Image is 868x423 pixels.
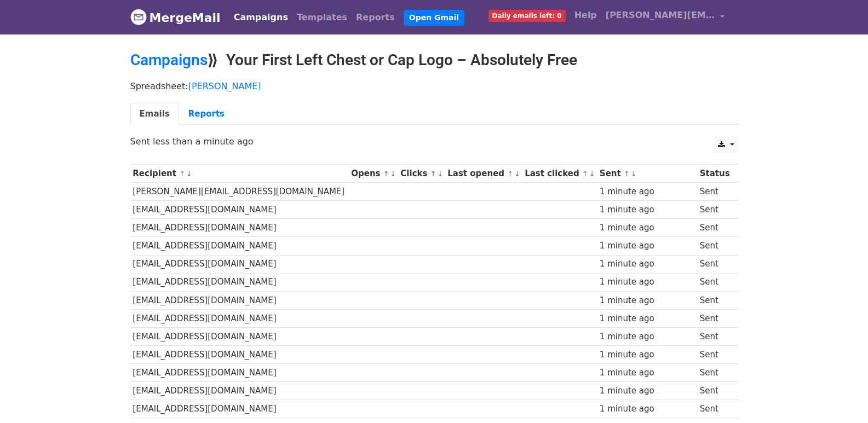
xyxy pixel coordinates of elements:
[398,165,445,183] th: Clicks
[130,255,349,273] td: [EMAIL_ADDRESS][DOMAIN_NAME]
[130,382,349,400] td: [EMAIL_ADDRESS][DOMAIN_NAME]
[589,170,595,178] a: ↓
[130,346,349,364] td: [EMAIL_ADDRESS][DOMAIN_NAME]
[383,170,389,178] a: ↑
[404,10,464,26] a: Open Gmail
[130,165,349,183] th: Recipient
[130,273,349,291] td: [EMAIL_ADDRESS][DOMAIN_NAME]
[697,237,733,255] td: Sent
[507,170,513,178] a: ↑
[697,382,733,400] td: Sent
[130,136,738,147] p: Sent less than a minute ago
[522,165,597,183] th: Last clicked
[130,309,349,327] td: [EMAIL_ADDRESS][DOMAIN_NAME]
[188,81,261,91] a: [PERSON_NAME]
[697,364,733,382] td: Sent
[697,255,733,273] td: Sent
[229,7,292,28] a: Campaigns
[697,165,733,183] th: Status
[600,367,694,379] div: 1 minute ago
[292,7,352,28] a: Templates
[179,170,185,178] a: ↑
[130,400,349,418] td: [EMAIL_ADDRESS][DOMAIN_NAME]
[600,403,694,415] div: 1 minute ago
[130,237,349,255] td: [EMAIL_ADDRESS][DOMAIN_NAME]
[631,170,637,178] a: ↓
[597,165,697,183] th: Sent
[582,170,588,178] a: ↑
[697,346,733,364] td: Sent
[348,165,398,183] th: Opens
[130,291,349,309] td: [EMAIL_ADDRESS][DOMAIN_NAME]
[600,204,694,216] div: 1 minute ago
[445,165,522,183] th: Last opened
[600,385,694,397] div: 1 minute ago
[606,9,715,22] span: [PERSON_NAME][EMAIL_ADDRESS][DOMAIN_NAME]
[600,349,694,361] div: 1 minute ago
[600,240,694,252] div: 1 minute ago
[130,219,349,237] td: [EMAIL_ADDRESS][DOMAIN_NAME]
[624,170,630,178] a: ↑
[600,258,694,270] div: 1 minute ago
[130,103,179,125] a: Emails
[130,364,349,382] td: [EMAIL_ADDRESS][DOMAIN_NAME]
[130,183,349,201] td: [PERSON_NAME][EMAIL_ADDRESS][DOMAIN_NAME]
[130,51,738,69] h2: ⟫ Your First Left Chest or Cap Logo – Absolutely Free
[186,170,192,178] a: ↓
[130,80,738,92] p: Spreadsheet:
[697,183,733,201] td: Sent
[390,170,396,178] a: ↓
[697,327,733,345] td: Sent
[600,294,694,307] div: 1 minute ago
[697,400,733,418] td: Sent
[130,51,208,69] a: Campaigns
[697,309,733,327] td: Sent
[352,7,399,28] a: Reports
[600,312,694,325] div: 1 minute ago
[130,6,221,29] a: MergeMail
[430,170,436,178] a: ↑
[600,222,694,234] div: 1 minute ago
[697,201,733,219] td: Sent
[697,291,733,309] td: Sent
[130,201,349,219] td: [EMAIL_ADDRESS][DOMAIN_NAME]
[484,4,570,26] a: Daily emails left: 0
[697,273,733,291] td: Sent
[601,4,729,30] a: [PERSON_NAME][EMAIL_ADDRESS][DOMAIN_NAME]
[600,276,694,288] div: 1 minute ago
[514,170,520,178] a: ↓
[488,10,566,22] span: Daily emails left: 0
[179,103,234,125] a: Reports
[130,9,147,25] img: MergeMail logo
[130,327,349,345] td: [EMAIL_ADDRESS][DOMAIN_NAME]
[697,219,733,237] td: Sent
[437,170,443,178] a: ↓
[813,370,868,423] iframe: Chat Widget
[570,4,601,26] a: Help
[600,186,694,198] div: 1 minute ago
[600,331,694,343] div: 1 minute ago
